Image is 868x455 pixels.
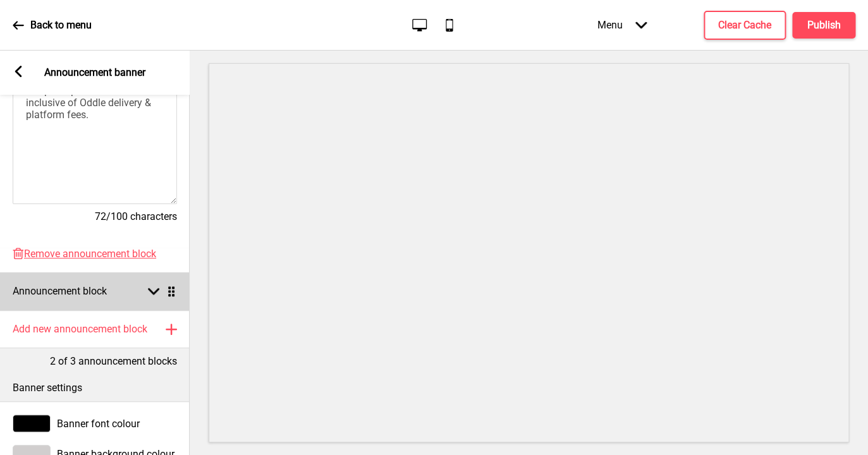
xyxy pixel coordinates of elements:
[13,8,92,42] a: Back to menu
[13,381,177,395] p: Banner settings
[585,6,659,44] div: Menu
[26,85,154,121] span: *All pizza prices shown are inclusive of Oddle delivery & platform fees.
[44,66,145,80] p: Announcement banner
[57,418,140,430] span: Banner font colour
[704,11,786,40] button: Clear Cache
[792,12,855,39] button: Publish
[95,210,177,222] span: 72/100 characters
[24,248,156,260] span: Remove announcement block
[718,18,771,32] h4: Clear Cache
[30,18,92,32] p: Back to menu
[50,355,177,368] p: 2 of 3 announcement blocks
[13,322,147,336] h4: Add new announcement block
[13,284,107,298] h4: Announcement block
[807,18,841,32] h4: Publish
[13,415,177,432] div: Banner font colour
